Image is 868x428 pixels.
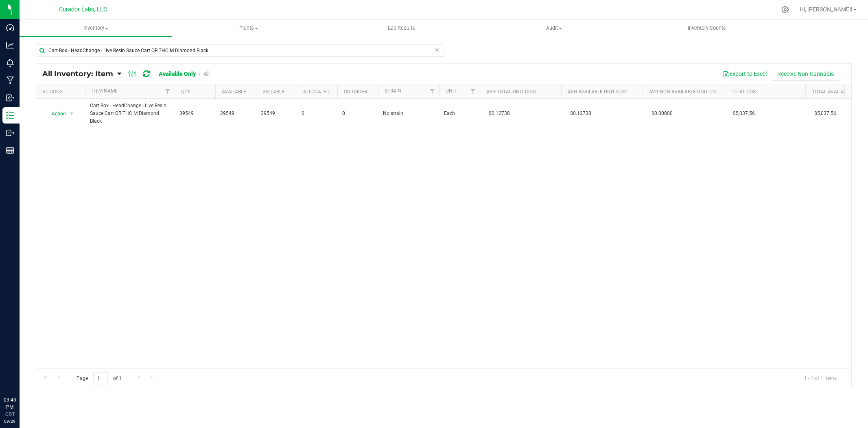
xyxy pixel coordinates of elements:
[630,20,783,37] a: Inventory Counts
[4,396,16,418] p: 03:43 PM CDT
[42,69,117,78] a: All Inventory: Item
[717,67,772,81] button: Export to Excel
[800,6,853,13] span: Hi, [PERSON_NAME]!
[478,20,630,37] a: Audit
[649,89,722,95] a: Avg Non-Available Unit Cost
[426,84,439,98] a: Filter
[6,24,14,32] inline-svg: Dashboard
[434,44,440,55] span: Clear
[42,69,113,78] span: All Inventory: Item
[261,110,292,117] span: 39549
[478,24,630,32] span: Audit
[6,94,14,102] inline-svg: Inbound
[486,89,537,95] a: Avg Total Unit Cost
[780,6,790,13] div: Manage settings
[92,88,118,94] a: Item Name
[59,6,107,13] span: Curador Labs, LLC
[485,108,514,119] span: $0.12738
[42,89,82,95] div: Actions
[67,108,77,119] span: select
[446,88,457,94] a: Unit
[385,88,401,94] a: Strain
[4,418,16,424] p: 09/29
[24,362,34,371] iframe: Resource center unread badge
[36,44,444,57] input: Search Item Name, Retail Display Name, SKU, Part Number...
[6,41,14,49] inline-svg: Analytics
[344,89,367,95] a: On Order
[220,110,251,117] span: 39549
[566,108,595,119] span: $0.12738
[383,110,434,117] span: No strain
[262,89,284,95] a: Sellable
[179,110,210,117] span: 39549
[20,20,172,37] a: Inventory
[810,108,840,119] span: $5,037.56
[647,108,677,119] span: $0.00000
[222,89,246,95] a: Available
[568,89,628,95] a: Avg Available Unit Cost
[173,24,324,32] span: Plants
[302,110,332,117] span: 0
[6,59,14,67] inline-svg: Monitoring
[159,71,196,77] a: Available Only
[812,89,866,95] a: Total Available Cost
[303,89,330,95] a: Allocated
[8,363,33,387] iframe: Resource center
[342,110,373,117] span: 0
[181,89,190,95] a: Qty
[798,372,843,384] span: 1 - 1 of 1 items
[466,84,480,98] a: Filter
[677,24,737,32] span: Inventory Counts
[93,372,108,385] input: 1
[44,108,66,119] span: Action
[325,20,478,37] a: Lab Results
[172,20,325,37] a: Plants
[70,372,128,385] span: Page of 1
[6,146,14,154] inline-svg: Reports
[6,129,14,137] inline-svg: Outbound
[377,24,426,32] span: Lab Results
[161,84,175,98] a: Filter
[6,111,14,119] inline-svg: Inventory
[444,110,475,117] span: Each
[772,67,839,81] button: Receive Non-Cannabis
[203,71,210,77] a: All
[20,24,172,32] span: Inventory
[730,89,759,95] a: Total Cost
[90,102,170,126] span: Cart Box - HeadChange - Live Resin Sauce Cart QR THC M Diamond Black
[729,108,759,119] span: $5,037.56
[6,76,14,84] inline-svg: Manufacturing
